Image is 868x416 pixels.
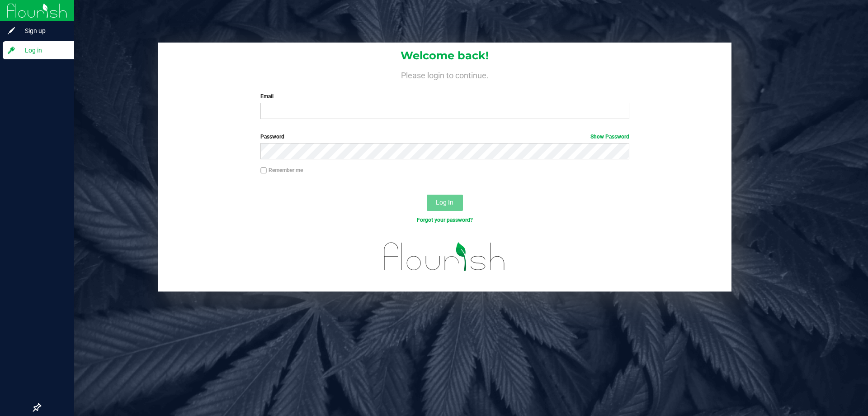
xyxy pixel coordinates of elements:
a: Show Password [590,134,629,140]
a: Forgot your password? [417,217,473,223]
label: Email [260,92,629,100]
span: Log in [16,45,70,56]
inline-svg: Sign up [7,26,16,35]
span: Password [260,134,284,140]
inline-svg: Log in [7,46,16,55]
img: flourish_logo.svg [373,234,516,280]
h1: Welcome back! [158,50,731,62]
span: Log In [436,199,453,206]
input: Remember me [260,167,267,174]
button: Log In [427,195,463,211]
label: Remember me [260,166,303,174]
span: Sign up [16,25,70,36]
h4: Please login to continue. [158,69,731,80]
